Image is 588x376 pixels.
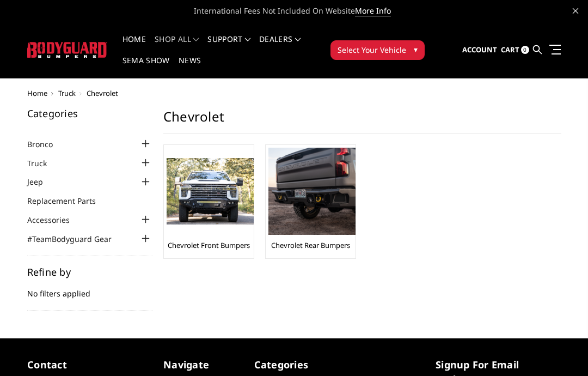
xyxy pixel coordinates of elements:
a: Home [122,35,146,57]
a: Accessories [27,214,83,226]
span: ▾ [414,44,418,55]
a: Support [207,35,250,57]
h5: contact [27,357,152,372]
a: SEMA Show [122,57,170,78]
a: Cart 0 [501,35,529,65]
a: Replacement Parts [27,195,109,207]
a: #TeamBodyguard Gear [27,233,125,245]
div: No filters applied [27,267,152,311]
span: 0 [521,46,529,54]
a: Account [462,35,497,65]
span: Select Your Vehicle [338,44,406,56]
a: Truck [58,88,76,98]
h5: Categories [27,108,152,118]
a: shop all [155,35,199,57]
h5: Refine by [27,267,152,277]
a: Truck [27,157,60,169]
a: More Info [355,5,391,16]
a: News [179,57,201,78]
button: Select Your Vehicle [330,40,425,60]
h1: Chevrolet [163,108,561,134]
h5: Categories [254,357,334,372]
a: Chevrolet Front Bumpers [168,240,250,250]
img: BODYGUARD BUMPERS [27,42,107,58]
a: Jeep [27,176,57,187]
span: Cart [501,45,519,54]
span: Chevrolet [87,88,118,98]
a: Dealers [259,35,301,57]
a: Bronco [27,138,66,150]
a: Chevrolet Rear Bumpers [271,240,350,250]
h5: Navigate [163,357,243,372]
a: Home [27,88,47,98]
span: Account [462,45,497,54]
